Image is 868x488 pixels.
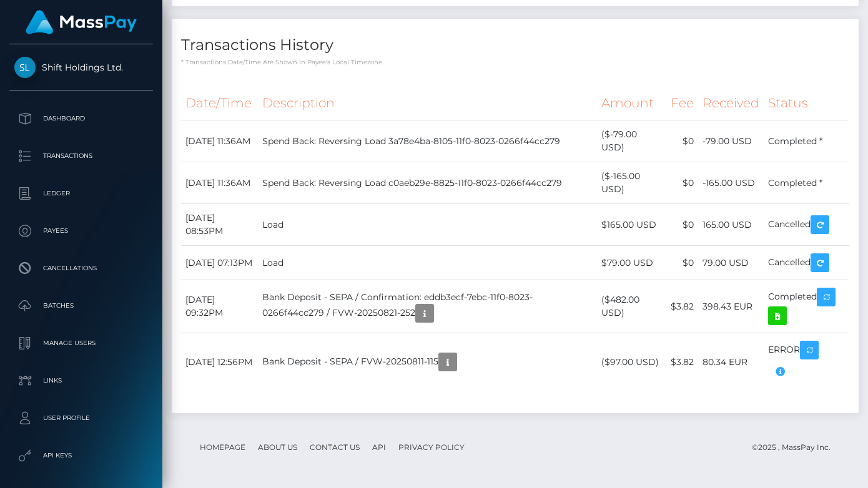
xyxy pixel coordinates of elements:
td: ($482.00 USD) [597,280,666,333]
td: Completed * [764,162,849,204]
td: $0 [666,120,698,162]
td: [DATE] 09:32PM [181,280,258,333]
p: User Profile [14,409,148,427]
td: 165.00 USD [698,204,764,246]
img: MassPay Logo [26,10,137,34]
td: $0 [666,204,698,246]
img: Shift Holdings Ltd. [14,57,36,78]
td: Load [258,246,597,280]
a: Links [9,365,153,396]
td: 80.34 EUR [698,333,764,391]
td: Load [258,204,597,246]
td: -79.00 USD [698,120,764,162]
td: 79.00 USD [698,246,764,280]
p: Cancellations [14,259,148,278]
th: Description [258,86,597,120]
p: Batches [14,296,148,315]
a: Ledger [9,178,153,209]
div: © 2025 , MassPay Inc. [752,441,840,454]
a: Homepage [195,437,250,457]
a: Transactions [9,140,153,172]
td: $0 [666,162,698,204]
span: Shift Holdings Ltd. [9,62,153,73]
td: ERROR [764,333,849,391]
td: Bank Deposit - SEPA / Confirmation: eddb3ecf-7ebc-11f0-8023-0266f44cc279 / FVW-20250821-252 [258,280,597,333]
p: * Transactions date/time are shown in payee's local timezone [181,57,849,67]
p: Ledger [14,184,148,203]
th: Amount [597,86,666,120]
a: About Us [253,437,302,457]
p: Transactions [14,147,148,165]
a: Contact Us [305,437,365,457]
td: [DATE] 07:13PM [181,246,258,280]
td: $165.00 USD [597,204,666,246]
td: $3.82 [666,333,698,391]
p: Manage Users [14,334,148,353]
td: ($-79.00 USD) [597,120,666,162]
td: [DATE] 12:56PM [181,333,258,391]
th: Status [764,86,849,120]
p: Links [14,371,148,390]
td: Cancelled [764,246,849,280]
a: API Keys [9,440,153,471]
td: Bank Deposit - SEPA / FVW-20250811-115 [258,333,597,391]
td: Completed [764,280,849,333]
td: -165.00 USD [698,162,764,204]
p: Payees [14,222,148,240]
a: Cancellations [9,253,153,284]
a: Payees [9,215,153,246]
td: $79.00 USD [597,246,666,280]
td: ($-165.00 USD) [597,162,666,204]
p: Dashboard [14,109,148,128]
a: Batches [9,290,153,321]
td: $3.82 [666,280,698,333]
h4: Transactions History [181,34,849,56]
a: Dashboard [9,103,153,134]
td: Cancelled [764,204,849,246]
th: Fee [666,86,698,120]
td: Completed * [764,120,849,162]
td: ($97.00 USD) [597,333,666,391]
td: Spend Back: Reversing Load 3a78e4ba-8105-11f0-8023-0266f44cc279 [258,120,597,162]
th: Date/Time [181,86,258,120]
td: [DATE] 11:36AM [181,120,258,162]
th: Received [698,86,764,120]
a: API [367,437,391,457]
td: [DATE] 11:36AM [181,162,258,204]
td: $0 [666,246,698,280]
p: API Keys [14,446,148,465]
td: 398.43 EUR [698,280,764,333]
a: Privacy Policy [393,437,470,457]
td: [DATE] 08:53PM [181,204,258,246]
a: User Profile [9,403,153,434]
td: Spend Back: Reversing Load c0aeb29e-8825-11f0-8023-0266f44cc279 [258,162,597,204]
a: Manage Users [9,328,153,359]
